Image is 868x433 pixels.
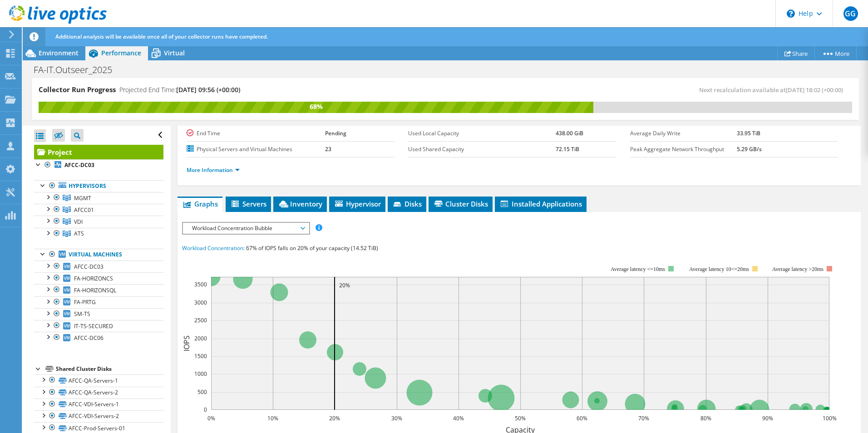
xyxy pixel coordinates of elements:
[499,199,582,208] span: Installed Applications
[699,86,848,94] span: Next recalculation available at
[74,230,84,237] span: ATS
[74,322,113,330] span: IT-TS-SECURED
[34,296,163,308] a: FA-PRTG
[638,414,649,422] text: 70%
[611,266,665,272] tspan: Average latency <=10ms
[34,410,163,422] a: AFCC-VDI-Servers-2
[630,145,737,154] label: Peak Aggregate Network Throughput
[39,102,593,112] div: 68%
[34,320,163,332] a: IT-TS-SECURED
[786,86,843,94] span: [DATE] 18:02 (+00:00)
[34,159,163,171] a: AFCC-DC03
[182,199,218,208] span: Graphs
[700,414,711,422] text: 80%
[194,370,207,378] text: 1000
[187,145,325,154] label: Physical Servers and Virtual Machines
[433,199,488,208] span: Cluster Disks
[30,65,126,75] h1: FA-IT.Outseer_2025
[772,266,824,272] text: Average latency >20ms
[194,316,207,324] text: 2500
[689,266,749,272] tspan: Average latency 10<=20ms
[329,414,340,422] text: 20%
[34,204,163,216] a: AFCC01
[34,192,163,204] a: MGMT
[194,352,207,360] text: 1500
[630,129,737,138] label: Average Daily Write
[34,387,163,399] a: AFCC-QA-Servers-2
[34,249,163,261] a: Virtual Machines
[408,145,556,154] label: Used Shared Capacity
[325,145,331,153] b: 23
[787,10,795,18] svg: \n
[34,272,163,284] a: FA-HORIZONCS
[777,46,815,60] a: Share
[34,145,163,159] a: Project
[34,308,163,320] a: SM-TS
[334,199,381,208] span: Hypervisor
[515,414,526,422] text: 50%
[325,129,346,137] b: Pending
[207,414,215,422] text: 0%
[64,161,94,169] b: AFCC-DC03
[408,129,556,138] label: Used Local Capacity
[187,223,304,234] span: Workload Concentration Bubble
[74,286,116,294] span: FA-HORIZONSQL
[246,244,378,252] span: 67% of IOPS falls on 20% of your capacity (14.52 TiB)
[267,414,278,422] text: 10%
[74,310,90,318] span: SM-TS
[74,275,113,282] span: FA-HORIZONCS
[74,334,104,342] span: AFCC-DC06
[34,180,163,192] a: Hypervisors
[556,129,583,137] b: 438.00 GiB
[194,280,207,288] text: 3500
[182,335,192,351] text: IOPS
[843,6,858,21] span: GG
[34,261,163,272] a: AFCC-DC03
[391,414,402,422] text: 30%
[39,49,79,57] span: Environment
[204,406,207,413] text: 0
[392,199,422,208] span: Disks
[55,33,268,40] span: Additional analysis will be available once all of your collector runs have completed.
[194,335,207,342] text: 2000
[187,129,325,138] label: End Time
[34,228,163,240] a: ATS
[34,374,163,386] a: AFCC-QA-Servers-1
[187,166,240,174] a: More Information
[453,414,464,422] text: 40%
[164,49,185,57] span: Virtual
[74,298,96,306] span: FA-PRTG
[230,199,266,208] span: Servers
[34,399,163,410] a: AFCC-VDI-Servers-1
[176,85,240,94] span: [DATE] 09:56 (+00:00)
[74,194,91,202] span: MGMT
[74,263,104,271] span: AFCC-DC03
[197,388,207,396] text: 500
[101,49,141,57] span: Performance
[762,414,773,422] text: 90%
[34,216,163,227] a: VDI
[119,85,240,95] h4: Projected End Time:
[577,414,587,422] text: 60%
[194,299,207,306] text: 3000
[737,145,762,153] b: 5.29 GB/s
[56,364,163,374] div: Shared Cluster Disks
[737,129,760,137] b: 33.95 TiB
[34,332,163,344] a: AFCC-DC06
[74,218,83,226] span: VDI
[34,284,163,296] a: FA-HORIZONSQL
[339,281,350,289] text: 20%
[822,414,836,422] text: 100%
[814,46,857,60] a: More
[74,206,94,214] span: AFCC01
[182,244,245,252] span: Workload Concentration:
[556,145,579,153] b: 72.15 TiB
[278,199,322,208] span: Inventory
